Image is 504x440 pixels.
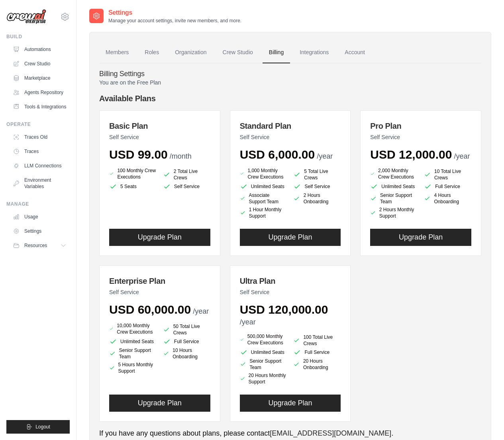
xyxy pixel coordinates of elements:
span: USD 99.00 [109,148,168,161]
li: 100 Monthly Crew Executions [109,167,157,181]
a: Integrations [293,42,335,63]
h3: Enterprise Plan [109,275,210,287]
li: Unlimited Seats [370,183,418,191]
li: 2 Hours Monthly Support [370,206,418,219]
h3: Basic Plan [109,120,210,132]
a: Roles [138,42,165,63]
p: If you have any questions about plans, please contact . [99,428,481,439]
div: Operate [6,121,70,128]
button: Upgrade Plan [109,395,210,412]
a: Organization [169,42,213,63]
p: Self Service [240,288,341,296]
span: /year [454,152,470,160]
span: /year [193,307,209,315]
img: Logo [6,9,46,24]
p: Self Service [109,288,210,296]
li: 1 Hour Monthly Support [240,206,287,219]
a: Environment Variables [10,174,70,193]
li: Full Service [293,348,341,356]
button: Resources [10,239,70,252]
a: Members [99,42,135,63]
h3: Ultra Plan [240,275,341,287]
span: USD 120,000.00 [240,303,328,316]
li: Self Service [163,183,210,191]
li: 1,000 Monthly Crew Executions [240,167,287,181]
span: USD 60,000.00 [109,303,191,316]
span: Resources [24,242,47,249]
li: 2 Hours Onboarding [293,192,341,205]
a: Usage [10,210,70,223]
button: Upgrade Plan [370,229,471,246]
span: /year [317,152,333,160]
a: Billing [263,42,290,63]
h2: Settings [108,8,241,18]
span: USD 12,000.00 [370,148,452,161]
li: 4 Hours Onboarding [424,192,471,205]
li: Associate Support Team [240,192,287,205]
a: Crew Studio [10,57,70,70]
li: Unlimited Seats [109,338,157,346]
li: Self Service [293,183,341,191]
p: Self Service [240,133,341,141]
li: Full Service [163,338,210,346]
a: Account [338,42,371,63]
li: 10,000 Monthly Crew Executions [109,322,157,336]
li: Senior Support Team [370,192,418,205]
li: Unlimited Seats [240,183,287,191]
h3: Standard Plan [240,120,341,132]
span: /year [240,318,256,326]
li: 500,000 Monthly Crew Executions [240,332,287,347]
li: Senior Support Team [109,347,157,360]
li: 2 Total Live Crews [163,168,210,181]
h4: Billing Settings [99,70,481,79]
li: 5 Total Live Crews [293,168,341,181]
li: Unlimited Seats [240,348,287,356]
h4: Available Plans [99,93,481,104]
li: 5 Hours Monthly Support [109,361,157,374]
button: Upgrade Plan [240,229,341,246]
button: Logout [6,420,70,434]
div: Manage [6,201,70,207]
a: Automations [10,43,70,56]
p: Self Service [109,133,210,141]
a: Traces [10,145,70,158]
li: 5 Seats [109,183,157,191]
h3: Pro Plan [370,120,471,132]
a: Agents Repository [10,86,70,99]
a: Traces Old [10,131,70,143]
p: Manage your account settings, invite new members, and more. [108,18,241,24]
li: 100 Total Live Crews [293,334,341,347]
li: 10 Total Live Crews [424,168,471,181]
span: USD 6,000.00 [240,148,315,161]
li: 20 Hours Onboarding [293,358,341,371]
button: Upgrade Plan [240,395,341,412]
li: 2,000 Monthly Crew Executions [370,167,418,181]
div: Build [6,33,70,40]
p: You are on the Free Plan [99,79,481,86]
span: /month [170,152,192,160]
li: 10 Hours Onboarding [163,347,210,360]
li: 50 Total Live Crews [163,323,210,336]
a: Crew Studio [216,42,259,63]
a: Tools & Integrations [10,100,70,113]
li: Full Service [424,183,471,191]
a: Settings [10,225,70,238]
p: Self Service [370,133,471,141]
li: Senior Support Team [240,358,287,371]
li: 20 Hours Monthly Support [240,372,287,385]
span: Logout [35,424,50,430]
a: [EMAIL_ADDRESS][DOMAIN_NAME] [270,429,391,437]
button: Upgrade Plan [109,229,210,246]
a: LLM Connections [10,159,70,172]
a: Marketplace [10,72,70,84]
